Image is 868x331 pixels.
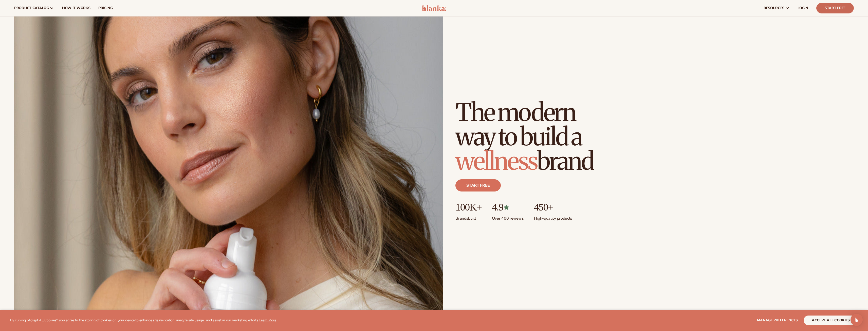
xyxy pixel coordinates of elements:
[757,316,798,325] button: Manage preferences
[492,202,524,213] p: 4.9
[455,146,537,176] span: wellness
[455,202,482,213] p: 100K+
[422,5,446,11] img: logo
[455,179,501,191] a: Start free
[455,100,618,173] h1: The modern way to build a brand
[804,316,858,325] button: accept all cookies
[14,6,49,10] span: product catalog
[259,318,276,323] a: Learn More
[98,6,113,10] span: pricing
[492,213,524,221] p: Over 400 reviews
[757,318,798,323] span: Manage preferences
[816,3,854,13] a: Start Free
[851,314,863,326] div: Open Intercom Messenger
[764,6,784,10] span: resources
[534,213,572,221] p: High-quality products
[62,6,90,10] span: How It Works
[455,213,482,221] p: Brands built
[534,202,572,213] p: 450+
[798,6,808,10] span: LOGIN
[10,318,276,323] p: By clicking "Accept All Cookies", you agree to the storing of cookies on your device to enhance s...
